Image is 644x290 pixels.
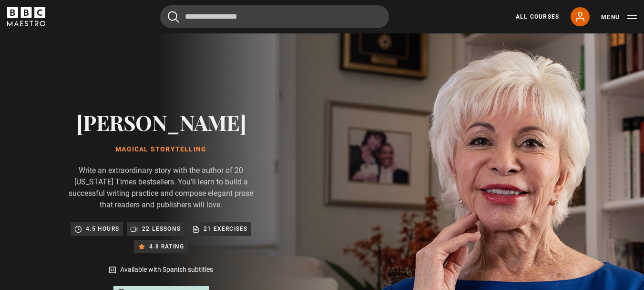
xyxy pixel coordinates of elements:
[204,224,247,234] p: 21 exercises
[66,165,256,211] p: Write an extraordinary story with the author of 20 [US_STATE] Times bestsellers. You'll learn to ...
[86,224,119,234] p: 4.5 hours
[66,146,256,153] h1: Magical Storytelling
[66,110,256,134] h2: [PERSON_NAME]
[168,11,179,23] button: Submit the search query
[120,265,213,275] p: Available with Spanish subtitles
[149,242,184,251] p: 4.8 rating
[516,12,559,21] a: All Courses
[601,12,637,22] button: Toggle navigation
[7,7,45,26] svg: BBC Maestro
[160,5,389,28] input: Search
[142,224,181,234] p: 22 lessons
